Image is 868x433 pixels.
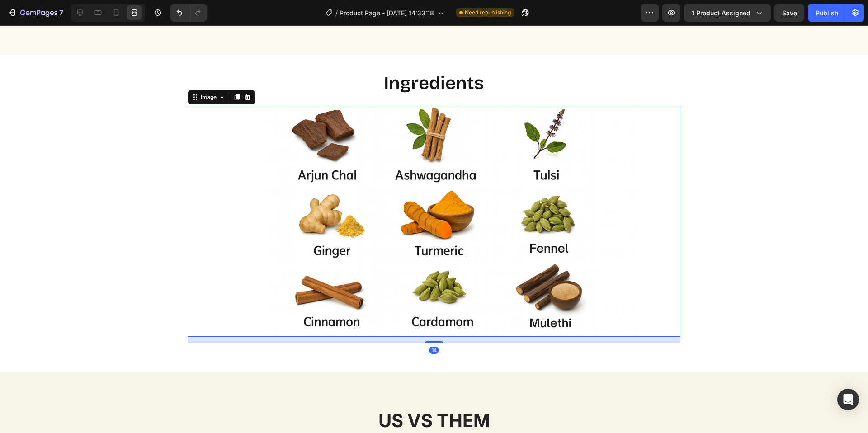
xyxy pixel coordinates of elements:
[199,68,218,76] div: Image
[774,4,804,22] button: Save
[429,321,439,329] div: 14
[4,4,67,22] button: 7
[335,8,338,18] span: /
[465,9,511,17] span: Need republishing
[816,8,838,18] div: Publish
[837,389,859,410] div: Open Intercom Messenger
[340,8,434,18] span: Product Page - [DATE] 14:33:18
[384,47,484,69] span: ingredients
[782,9,797,17] span: Save
[684,4,771,22] button: 1 product assigned
[692,8,750,18] span: 1 product assigned
[188,80,680,311] img: gempages_539560272998695840-f5ac549b-8b72-49ff-9f47-ef47b7385e59.png
[808,4,846,22] button: Publish
[59,7,63,18] p: 7
[260,383,608,408] h2: US VS THEM
[170,4,207,22] div: Undo/Redo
